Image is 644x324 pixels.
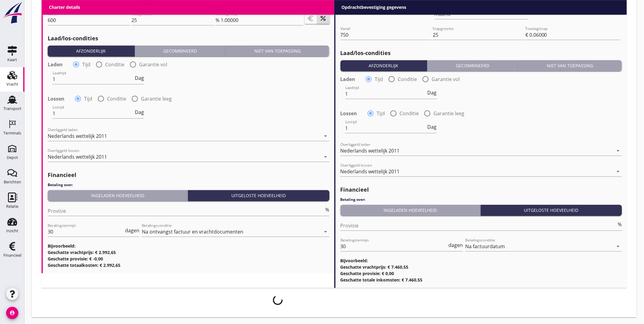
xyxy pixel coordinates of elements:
h3: Bijvoorbeeld: [48,243,329,249]
div: % [215,17,221,24]
input: Stapgrootte [433,30,524,40]
div: Uitgeloste hoeveelheid [528,6,581,11]
button: Niet van toepassing [518,60,622,71]
i: clear [418,5,425,12]
label: Conditie [398,76,417,82]
button: Uitgeloste hoeveelheid [188,190,329,201]
i: arrow_drop_down [615,147,622,154]
h2: Financieel [340,186,622,194]
div: Na factuurdatum [466,244,505,249]
label: Conditie [107,96,126,102]
div: Uitgeloste hoeveelheid [190,192,327,199]
h3: Geschatte provisie: € -0,00 [48,256,329,262]
input: Laadtijd [345,89,426,99]
input: Lostijd [53,109,134,118]
div: Berichten [4,180,21,184]
label: Garantie leeg [141,96,172,102]
div: Kaart [7,58,17,62]
label: Tijd [82,61,90,68]
i: euro [307,15,315,22]
button: Afzonderlijk [48,46,135,57]
label: Garantie vol [139,61,167,68]
div: Inzicht [6,229,18,233]
div: Gemiddelde laatste halve maand [435,6,503,17]
input: Provisie [48,206,324,216]
h2: Financieel [48,171,329,179]
h4: Betaling over: [340,197,622,202]
h4: Betaling over: [48,182,329,188]
input: Betalingstermijn [340,241,447,251]
div: dagen [124,228,139,233]
div: Gecombineerd [137,48,223,54]
button: Afzonderlijk [340,60,428,71]
div: Gecombineerd [430,62,516,69]
i: clear [605,5,612,12]
button: Ingeladen hoeveelheid [340,205,481,216]
div: Nederlands wettelijk 2011 [48,154,107,160]
span: Dag [428,124,437,129]
i: clear [512,5,519,12]
button: Gecombineerd [135,46,226,57]
i: arrow_drop_down [521,5,528,12]
div: dagen [447,243,463,248]
div: Nederlands wettelijk 2011 [340,169,400,174]
div: Ingeladen hoeveelheid [50,192,185,199]
div: Financieel [3,253,21,257]
button: Ingeladen hoeveelheid [48,190,188,201]
input: Toeslag/stap [529,30,621,40]
input: Betalingstermijn [48,227,124,237]
input: Stapgrootte [132,15,215,25]
button: Uitgeloste hoeveelheid [481,205,622,216]
h3: Geschatte totaalkosten: € 2.992,65 [48,262,329,268]
label: Conditie [105,61,124,68]
div: Niet van toepassing [521,62,620,69]
input: Toeslag/stap [221,15,304,25]
i: arrow_drop_down [613,5,621,12]
div: Nederlands wettelijk 2011 [48,133,107,139]
div: € [525,31,529,39]
label: Tijd [377,110,385,116]
div: % [617,222,622,227]
h2: Laad/los-condities [48,34,329,42]
span: Dag [428,90,437,95]
i: account_circle [6,307,18,319]
div: Vracht [6,82,18,86]
i: arrow_drop_down [322,153,329,160]
div: Afzonderlijk [343,62,425,69]
div: FOD Economie [340,6,374,11]
div: % [324,207,329,212]
strong: Lossen [48,96,64,102]
strong: Lossen [340,110,357,116]
div: Relatie [6,204,18,208]
span: Dag [135,110,144,115]
input: Laadtijd [53,74,134,84]
label: Tijd [375,76,383,82]
input: Vanaf [48,15,131,25]
h3: Bijvoorbeeld: [340,257,622,264]
strong: Laden [48,61,63,68]
button: Niet van toepassing [226,46,329,57]
label: Conditie [400,110,419,116]
div: Terminals [3,131,21,135]
h3: Geschatte totale inkomsten: € 7.460,55 [340,277,622,283]
h3: Geschatte vrachtprijs: € 2.992,65 [48,249,329,256]
h3: Geschatte vrachtprijs: € 7.460,55 [340,264,622,270]
input: Lostijd [345,123,426,133]
div: Afzonderlijk [50,48,132,54]
div: Depot [7,156,18,160]
i: percent [320,15,327,22]
i: arrow_drop_down [615,243,622,250]
div: Transport [3,107,21,111]
div: Na ontvangst factuur en vrachtdocumenten [142,229,243,234]
i: arrow_drop_down [615,168,622,175]
i: arrow_drop_down [322,132,329,140]
input: Provisie [340,221,617,230]
div: Niet van toepassing [228,48,327,54]
input: Vanaf [340,30,432,40]
label: Tijd [84,96,92,102]
div: Uitgeloste hoeveelheid [483,207,620,213]
strong: Laden [340,76,355,82]
label: Garantie vol [432,76,460,82]
span: Dag [135,75,144,80]
img: logo-small.a267ee39.svg [1,2,23,24]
